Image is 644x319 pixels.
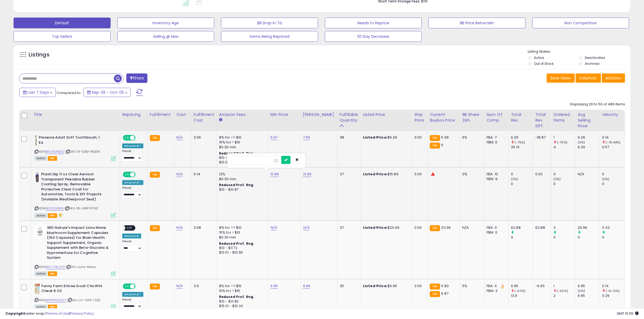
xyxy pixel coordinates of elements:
[219,140,264,145] div: 15% for > $10
[35,225,45,236] img: 41YZ3pL5VLL._SL40_.jpg
[219,135,264,140] div: 8% for <= $10
[122,143,143,148] div: Amazon AI *
[150,112,172,117] div: Fulfillment
[535,172,547,177] div: 0.00
[363,172,388,177] b: Listed Price:
[553,284,575,288] div: 1
[48,213,57,218] span: FBA
[602,177,610,181] small: (0%)
[84,88,131,97] button: Sep-29 - Oct-05
[46,311,69,316] a: Terms of Use
[557,289,568,293] small: (-50%)
[219,177,264,182] div: $0.30 min
[176,135,183,140] a: N/A
[430,135,440,141] small: FBA
[221,18,318,28] button: BB Drop in 7d
[363,283,388,288] b: Listed Price:
[35,172,40,183] img: 41PA3RwUMfL._SL40_.jpg
[35,284,40,294] img: 41im8p8dcEL._SL40_.jpg
[270,135,278,140] a: 5.97
[303,225,309,230] a: N/A
[511,112,531,123] div: Total Rev.
[606,140,620,145] small: (-75.44%)
[122,180,143,185] div: Amazon AI *
[219,294,255,299] b: Reduced Prof. Rng.
[578,145,600,150] div: 6.29
[547,73,575,83] button: Save View
[487,230,504,235] div: FBM: 0
[35,172,116,217] div: ASIN:
[428,18,526,28] button: BB Price Below Min
[219,151,255,156] b: Reduced Prof. Rng.
[578,235,600,240] div: 0
[487,225,504,230] div: FBA: 0
[35,156,47,161] span: All listings currently available for purchase on Amazon
[553,225,575,230] div: 3
[578,225,600,230] div: 20.96
[194,135,213,140] div: 3.06
[462,284,480,288] div: 5%
[514,289,526,293] small: (-50%)
[553,235,575,240] div: 0
[363,172,408,177] div: $15.89
[35,135,37,146] img: 31y4XYcd7dL._SL40_.jpg
[194,284,213,288] div: 3.9
[363,135,408,140] div: $6.29
[576,73,601,83] button: Columns
[602,172,624,177] div: 0
[122,149,143,162] div: Preset:
[511,293,533,298] div: 13.9
[441,283,449,288] span: 6.83
[602,112,622,117] div: Velocity
[602,284,624,288] div: 0.14
[535,225,547,230] div: 62.88
[46,149,65,154] a: B01JVCNQ30
[340,112,358,123] div: Fulfillable Quantity
[553,182,575,186] div: 0
[57,213,63,217] i: hazardous material
[219,117,222,122] small: Amazon Fees.
[340,284,356,288] div: 35
[535,284,547,288] div: -6.95
[602,225,624,230] div: 0.43
[340,225,356,230] div: 37
[363,225,388,230] b: Listed Price:
[441,135,449,140] span: 5.99
[363,225,408,230] div: $20.96
[303,283,311,289] a: 9.99
[602,235,624,240] div: 0
[578,289,585,293] small: (0%)
[123,136,130,140] span: ON
[462,112,482,123] div: BB Share 24h.
[123,284,130,288] span: ON
[92,90,124,95] span: Sep-29 - Oct-05
[487,284,504,288] div: FBA: 6
[48,271,57,276] span: FBA
[122,298,143,310] div: Preset:
[441,291,449,296] span: 6.87
[430,112,458,123] div: Current Buybox Price
[602,182,624,186] div: 0
[363,112,410,117] div: Listed Price
[123,172,130,177] span: ON
[14,18,111,28] button: Default
[303,112,335,117] div: [PERSON_NAME]
[414,135,423,140] div: 0.00
[219,241,255,246] b: Reduced Prof. Rng.
[325,31,422,42] button: 30 Day Decrease
[414,172,423,177] div: 0.00
[150,284,160,290] small: FBA
[28,90,49,95] span: Last 7 Days
[570,102,625,107] div: Displaying 26 to 50 of 480 items
[553,172,575,177] div: 0
[135,136,143,140] span: OFF
[430,284,440,290] small: FBA
[14,31,111,42] button: Top Sellers
[194,225,213,230] div: 3.68
[325,18,422,28] button: Needs to Reprice
[194,112,214,123] div: Fulfillment Cost
[122,240,143,252] div: Preset:
[35,271,47,276] span: All listings currently available for purchase on Amazon
[46,265,65,269] a: B0CYVRLZVD
[117,18,214,28] button: Inventory Age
